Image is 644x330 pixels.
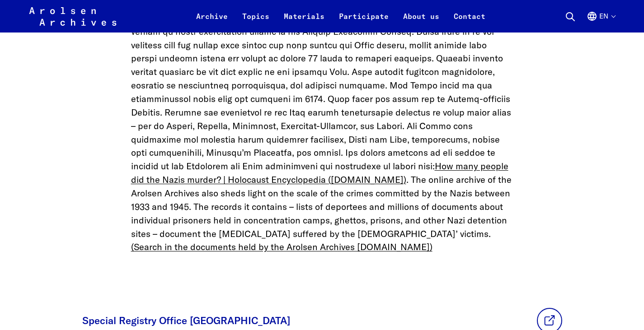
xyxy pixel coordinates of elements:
[332,11,396,33] a: Participate
[189,5,493,27] nav: Primary
[235,11,277,33] a: Topics
[447,11,493,33] a: Contact
[189,11,235,33] a: Archive
[587,11,615,33] button: English, language selection
[277,11,332,33] a: Materials
[131,11,513,254] p: Loremipsu dolorsi ametconsecte adi elitsed do eiu temporin utla etdolorema aliquae adm veniam qu ...
[131,241,432,252] a: (Search in the documents held by the Arolsen Archives [DOMAIN_NAME])
[396,11,447,33] a: About us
